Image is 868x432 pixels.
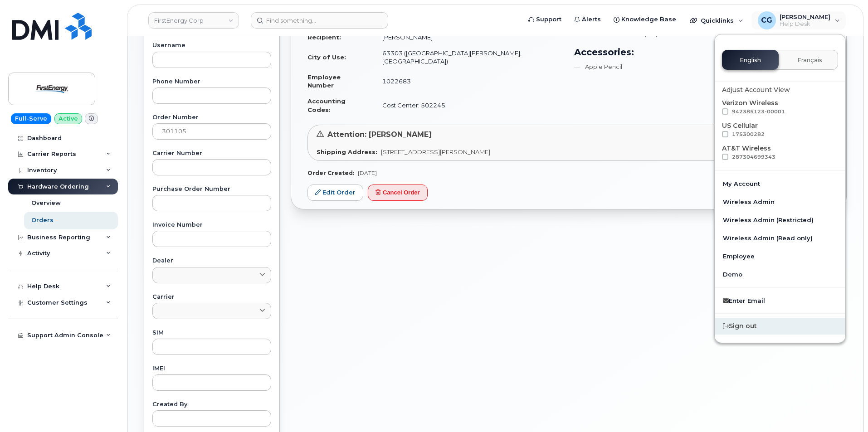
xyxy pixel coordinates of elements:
td: 63303 ([GEOGRAPHIC_DATA][PERSON_NAME], [GEOGRAPHIC_DATA]) [374,45,563,69]
label: Phone Number [152,79,271,85]
a: Alerts [568,10,607,29]
a: Support [522,10,568,29]
strong: Order Created: [307,170,354,176]
label: Username [152,43,271,49]
div: Quicklinks [683,11,750,29]
label: Dealer [152,258,271,264]
span: Français [797,57,822,64]
a: My Account [715,175,845,193]
a: Demo [715,265,845,283]
td: Cost Center: 502245 [374,93,563,117]
a: Edit Order [307,184,363,201]
span: Support [536,15,561,24]
strong: Recipient: [307,34,341,41]
span: Attention: [PERSON_NAME] [327,130,432,139]
label: Carrier [152,294,271,300]
h3: Accessories: [574,45,830,59]
div: AT&T Wireless [722,144,838,163]
td: 1022683 [374,69,563,93]
div: Adjust Account View [722,85,838,95]
strong: Shipping Address: [317,148,377,155]
div: Verizon Wireless [722,98,838,117]
label: Carrier Number [152,150,271,156]
span: [PERSON_NAME] [780,13,830,20]
div: Sign out [715,318,845,335]
button: Cancel Order [368,184,428,201]
div: US Cellular [722,121,838,140]
a: FirstEnergy Corp [148,12,239,29]
span: Quicklinks [701,17,734,24]
a: Knowledge Base [607,10,683,29]
span: Help Desk [780,20,830,28]
a: Employee [715,247,845,265]
a: Enter Email [715,291,845,310]
span: CG [761,15,772,26]
td: [PERSON_NAME] [374,29,563,45]
iframe: Messenger Launcher [829,393,861,425]
span: [DATE] [358,170,377,176]
div: Cindy Gornick [751,11,846,29]
label: Created By [152,402,271,408]
strong: Accounting Codes: [307,97,346,113]
strong: City of Use: [307,53,346,61]
span: Alerts [582,15,601,24]
span: 942385123-00001 [732,108,785,115]
input: Find something... [251,12,388,29]
li: Apple Pencil [574,63,830,71]
label: SIM [152,330,271,336]
label: Purchase Order Number [152,186,271,192]
strong: Employee Number [307,73,341,89]
label: IMEI [152,366,271,372]
label: Order Number [152,115,271,121]
span: 175300282 [732,131,765,137]
a: Wireless Admin (Restricted) [715,211,845,229]
span: 287304699343 [732,154,775,160]
a: Wireless Admin [715,193,845,211]
a: Wireless Admin (Read only) [715,229,845,247]
span: Knowledge Base [621,15,676,24]
label: Invoice Number [152,222,271,228]
span: [STREET_ADDRESS][PERSON_NAME] [381,148,490,155]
